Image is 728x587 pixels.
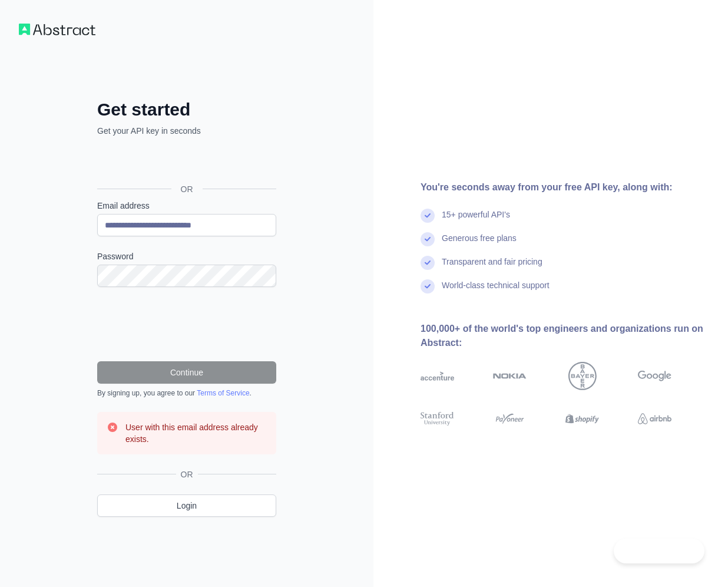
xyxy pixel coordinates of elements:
button: Continue [97,361,276,384]
div: Увійти через Google (відкриється в новій вкладці) [97,150,274,176]
img: nokia [493,362,527,390]
a: Login [97,494,276,517]
img: bayer [568,362,597,390]
iframe: Toggle Customer Support [614,539,704,563]
iframe: Кнопка "Увійти через Google" [91,150,280,176]
img: shopify [565,410,599,427]
span: OR [176,469,198,480]
img: payoneer [493,410,527,427]
img: Workflow [19,24,95,35]
div: Generous free plans [442,232,517,256]
img: check mark [421,232,435,246]
img: check mark [421,209,435,223]
img: check mark [421,279,435,293]
img: stanford university [421,410,454,427]
div: 15+ powerful API's [442,209,510,232]
img: accenture [421,362,454,390]
img: airbnb [638,410,671,427]
img: check mark [421,256,435,270]
h3: User with this email address already exists. [125,421,267,445]
span: OR [171,183,203,195]
p: Get your API key in seconds [97,125,276,137]
div: Transparent and fair pricing [442,256,542,279]
div: 100,000+ of the world's top engineers and organizations run on Abstract: [421,322,709,350]
div: World-class technical support [442,279,550,303]
label: Email address [97,200,276,212]
iframe: reCAPTCHA [97,301,276,347]
div: You're seconds away from your free API key, along with: [421,180,709,194]
img: google [638,362,671,390]
label: Password [97,250,276,262]
h2: Get started [97,99,276,120]
a: Terms of Service [197,389,249,397]
div: By signing up, you agree to our . [97,388,276,398]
